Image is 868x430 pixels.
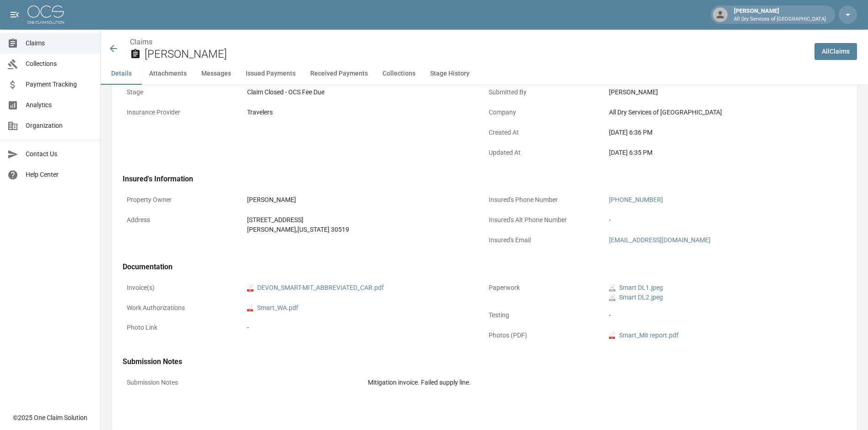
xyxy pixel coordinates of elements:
[609,310,842,320] div: -
[485,124,605,142] p: Created At
[123,357,846,366] h4: Submission Notes
[609,236,711,244] a: [EMAIL_ADDRESS][DOMAIN_NAME]
[26,38,93,48] span: Claims
[609,87,842,97] div: [PERSON_NAME]
[26,59,93,69] span: Collections
[123,103,243,121] p: Insurance Provider
[609,128,842,137] div: [DATE] 6:36 PM
[130,37,807,48] nav: breadcrumb
[485,327,605,344] p: Photos (PDF)
[247,108,480,117] div: Travelers
[27,5,64,24] img: ocs-logo-white-transparent.png
[142,63,194,85] button: Attachments
[130,38,152,46] a: Claims
[123,211,243,229] p: Address
[485,144,605,162] p: Updated At
[123,191,243,209] p: Property Owner
[609,283,663,293] a: jpegSmart DL1.jpeg
[609,293,663,302] a: jpegSmart DL2.jpeg
[26,149,93,159] span: Contact Us
[123,279,243,297] p: Invoice(s)
[485,191,605,209] p: Insured's Phone Number
[485,306,605,324] p: Testing
[238,63,303,85] button: Issued Payments
[247,195,480,205] div: [PERSON_NAME]
[609,331,679,340] a: pdfSmart_Mit report.pdf
[485,279,605,297] p: Paperwork
[247,323,480,332] div: -
[13,413,87,422] div: © 2025 One Claim Solution
[485,83,605,101] p: Submitted By
[485,211,605,229] p: Insured's Alt Phone Number
[609,196,663,203] a: [PHONE_NUMBER]
[485,103,605,121] p: Company
[814,43,857,60] a: AllClaims
[123,319,243,337] p: Photo Link
[26,80,93,89] span: Payment Tracking
[123,262,846,272] h4: Documentation
[26,100,93,110] span: Analytics
[123,83,243,101] p: Stage
[730,6,830,23] div: [PERSON_NAME]
[609,108,842,117] div: All Dry Services of [GEOGRAPHIC_DATA]
[247,225,480,234] div: [PERSON_NAME] , [US_STATE] 30519
[247,87,480,97] div: Claim Closed - OCS Fee Due
[123,299,243,317] p: Work Authorizations
[368,378,842,387] div: Mitigation invoice. Failed supply line.
[26,170,93,180] span: Help Center
[734,16,826,23] p: All Dry Services of [GEOGRAPHIC_DATA]
[101,63,868,85] div: anchor tabs
[303,63,375,85] button: Received Payments
[5,5,24,24] button: open drawer
[609,148,842,158] div: [DATE] 6:35 PM
[123,174,846,184] h4: Insured's Information
[247,215,480,225] div: [STREET_ADDRESS]
[123,374,364,392] p: Submission Notes
[247,303,298,313] a: pdfSmart_WA.pdf
[26,121,93,131] span: Organization
[194,63,238,85] button: Messages
[423,63,477,85] button: Stage History
[247,283,384,293] a: pdfDEVON_SMART-MIT_ABBREVIATED_CAR.pdf
[485,231,605,249] p: Insured's Email
[375,63,423,85] button: Collections
[609,215,842,225] div: -
[145,48,807,61] h2: [PERSON_NAME]
[101,63,142,85] button: Details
